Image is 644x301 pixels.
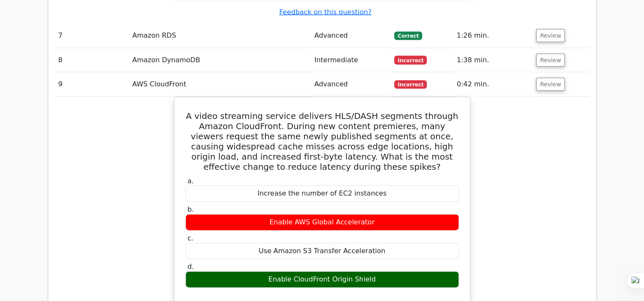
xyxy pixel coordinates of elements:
span: Incorrect [394,80,427,89]
td: 1:26 min. [453,24,533,48]
h5: A video streaming service delivers HLS/DASH segments through Amazon CloudFront. During new conten... [185,111,460,172]
div: Increase the number of EC2 instances [185,185,459,202]
span: b. [188,205,194,213]
button: Review [536,54,565,67]
button: Review [536,29,565,42]
td: 9 [55,72,129,97]
td: Advanced [311,24,391,48]
td: Advanced [311,72,391,97]
a: Feedback on this question? [279,8,371,16]
td: 7 [55,24,129,48]
td: Amazon DynamoDB [129,48,311,72]
td: 0:42 min. [453,72,533,97]
span: a. [188,177,194,185]
td: AWS CloudFront [129,72,311,97]
td: Intermediate [311,48,391,72]
span: c. [188,234,193,242]
div: Use Amazon S3 Transfer Acceleration [185,243,459,260]
span: d. [188,262,194,271]
td: 1:38 min. [453,48,533,72]
div: Enable AWS Global Accelerator [185,214,459,231]
td: Amazon RDS [129,24,311,48]
div: Enable CloudFront Origin Shield [185,271,459,288]
span: Incorrect [394,56,427,64]
button: Review [536,78,565,91]
span: Correct [394,32,422,40]
td: 8 [55,48,129,72]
